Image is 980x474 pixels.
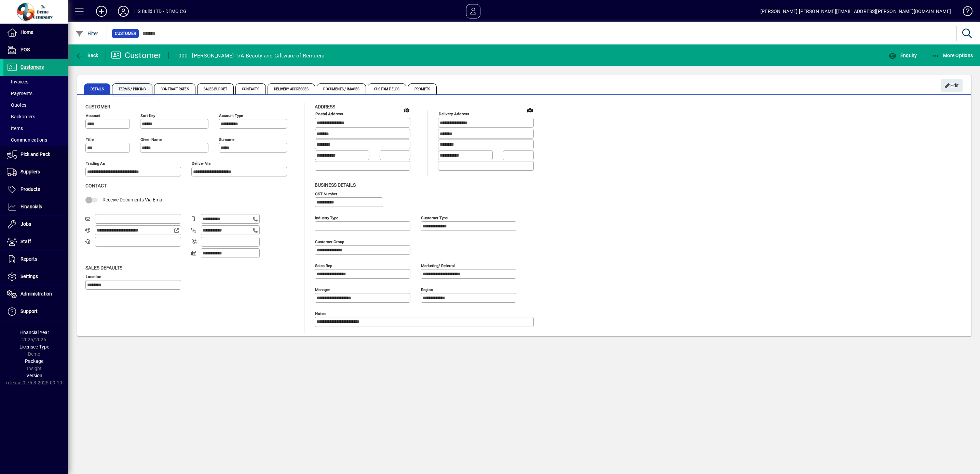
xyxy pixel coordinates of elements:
[21,186,40,192] span: Products
[408,83,437,94] span: Prompts
[941,79,963,92] button: Edit
[315,287,330,292] mat-label: Manager
[317,83,366,94] span: Documents / Images
[421,287,433,292] mat-label: Region
[91,5,112,17] button: Add
[315,182,356,188] span: Business details
[175,50,325,61] div: 1000 - [PERSON_NAME] T/A Beauty and Giftware of Remuera
[3,233,68,250] a: Staff
[3,216,68,233] a: Jobs
[68,49,106,62] app-page-header-button: Back
[85,265,122,271] span: Sales defaults
[3,268,68,285] a: Settings
[368,83,406,94] span: Custom Fields
[760,6,951,17] div: [PERSON_NAME] [PERSON_NAME][EMAIL_ADDRESS][PERSON_NAME][DOMAIN_NAME]
[21,29,33,35] span: Home
[21,239,31,244] span: Staff
[76,53,98,58] span: Back
[930,49,975,62] button: More Options
[21,64,44,70] span: Customers
[21,274,38,279] span: Settings
[112,5,134,17] button: Profile
[134,6,187,17] div: HS Build LTD - DEMO CG
[315,311,326,316] mat-label: Notes
[21,152,50,157] span: Pick and Pack
[86,113,100,118] mat-label: Account
[268,83,315,94] span: Delivery Addresses
[112,83,153,94] span: Terms / Pricing
[235,83,266,94] span: Contacts
[192,161,210,166] mat-label: Deliver via
[84,83,110,94] span: Details
[3,41,68,58] a: POS
[3,251,68,268] a: Reports
[86,274,101,279] mat-label: Location
[3,99,68,111] a: Quotes
[21,291,52,297] span: Administration
[7,102,26,108] span: Quotes
[115,30,136,37] span: Customer
[3,198,68,215] a: Financials
[74,49,100,62] button: Back
[21,308,38,314] span: Support
[26,373,42,378] span: Version
[315,191,337,196] mat-label: GST Number
[7,137,47,143] span: Communications
[19,330,49,335] span: Financial Year
[7,114,35,119] span: Backorders
[21,221,31,227] span: Jobs
[74,27,100,40] button: Filter
[85,183,107,188] span: Contact
[3,163,68,181] a: Suppliers
[3,24,68,41] a: Home
[140,137,162,142] mat-label: Given name
[86,137,94,142] mat-label: Title
[7,126,23,131] span: Items
[21,47,30,52] span: POS
[21,204,42,209] span: Financials
[21,256,37,262] span: Reports
[154,83,195,94] span: Contract Rates
[19,344,49,350] span: Licensee Type
[315,239,344,244] mat-label: Customer group
[315,104,335,109] span: Address
[3,76,68,88] a: Invoices
[931,53,973,58] span: More Options
[888,53,917,58] span: Enquiry
[3,88,68,99] a: Payments
[3,181,68,198] a: Products
[315,215,338,220] mat-label: Industry type
[944,80,959,91] span: Edit
[7,91,32,96] span: Payments
[7,79,28,84] span: Invoices
[525,104,535,115] a: View on map
[3,303,68,320] a: Support
[421,215,448,220] mat-label: Customer type
[315,263,332,268] mat-label: Sales rep
[3,146,68,163] a: Pick and Pack
[887,49,918,62] button: Enquiry
[3,286,68,303] a: Administration
[401,104,412,115] a: View on map
[21,169,40,174] span: Suppliers
[76,31,98,36] span: Filter
[25,358,43,364] span: Package
[111,50,161,61] div: Customer
[85,104,110,109] span: Customer
[421,263,455,268] mat-label: Marketing/ Referral
[3,134,68,146] a: Communications
[197,83,234,94] span: Sales Budget
[219,137,234,142] mat-label: Surname
[3,122,68,134] a: Items
[140,113,155,118] mat-label: Sort key
[86,161,105,166] mat-label: Trading as
[958,1,971,24] a: Knowledge Base
[3,111,68,122] a: Backorders
[103,197,164,202] span: Receive Documents Via Email
[219,113,243,118] mat-label: Account Type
